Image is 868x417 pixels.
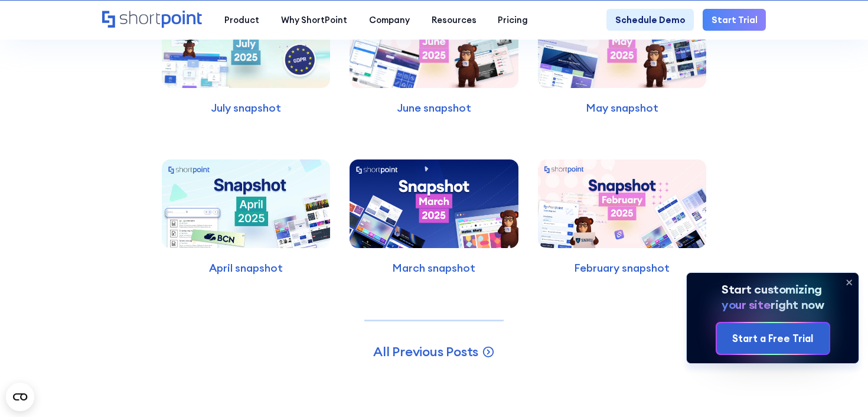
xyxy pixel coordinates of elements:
[162,260,330,276] p: April snapshot
[214,9,270,31] a: Product
[281,14,347,27] div: Why ShortPoint
[373,343,495,360] a: All Previous Posts
[420,9,487,31] a: Resources
[655,280,868,417] iframe: Chat Widget
[538,100,706,116] p: May snapshot
[606,9,694,31] a: Schedule Demo
[498,14,528,27] div: Pricing
[432,14,477,27] div: Resources
[270,9,358,31] a: Why ShortPoint
[162,100,330,116] p: July snapshot
[6,383,34,411] button: Open CMP widget
[732,331,813,346] div: Start a Free Trial
[350,260,518,276] p: March snapshot
[717,323,829,353] a: Start a Free Trial
[373,343,478,360] span: All Previous Posts
[369,14,410,27] div: Company
[102,11,203,30] a: Home
[156,142,336,276] a: April snapshot
[487,9,539,31] a: Pricing
[358,9,420,31] a: Company
[350,100,518,116] p: June snapshot
[344,142,524,276] a: March snapshot
[224,14,259,27] div: Product
[538,260,706,276] p: February snapshot
[703,9,766,31] a: Start Trial
[533,142,712,276] a: February snapshot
